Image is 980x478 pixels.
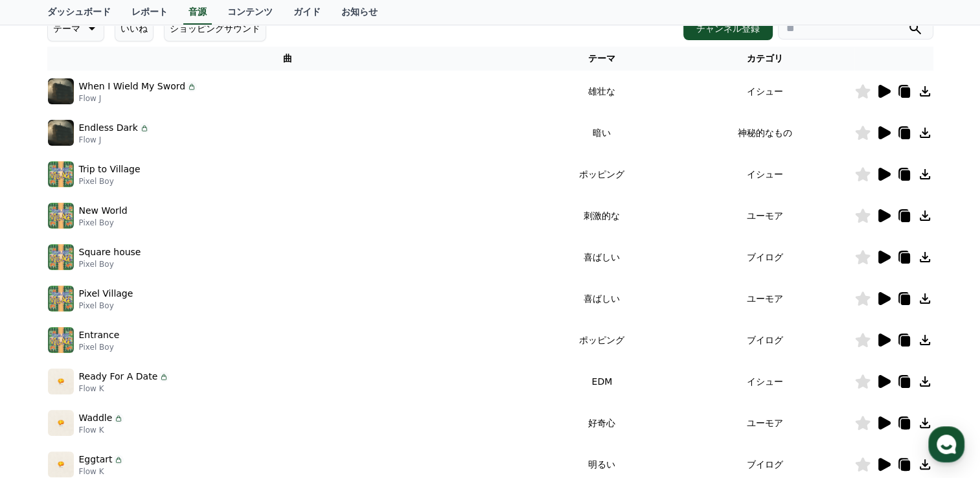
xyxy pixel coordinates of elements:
td: 喜ばしい [527,278,676,319]
p: Pixel Boy [79,218,128,228]
p: Flow J [79,93,198,104]
td: 刺激的な [527,195,676,236]
p: Square house [79,245,141,259]
td: ユーモア [676,195,854,236]
p: Ready For A Date [79,370,158,383]
td: イシュー [676,71,854,112]
p: Entrance [79,328,120,342]
p: New World [79,204,128,218]
td: ブイログ [676,236,854,278]
img: music [48,286,74,312]
img: music [48,451,74,477]
img: music [48,78,74,104]
p: Eggtart [79,453,113,466]
img: music [48,244,74,270]
td: イシュー [676,361,854,402]
p: When I Wield My Sword [79,80,186,93]
p: Pixel Village [79,287,133,301]
p: Pixel Boy [79,301,133,311]
p: Waddle [79,411,113,425]
td: ユーモア [676,278,854,319]
td: 喜ばしい [527,236,676,278]
th: テーマ [527,47,676,71]
span: Messages [108,391,146,401]
p: Pixel Boy [79,342,120,352]
p: Flow J [79,135,150,145]
a: Messages [85,370,167,403]
td: ユーモア [676,402,854,444]
button: テーマ [47,16,104,41]
th: カテゴリ [676,47,854,71]
td: ポッピング [527,319,676,361]
td: イシュー [676,154,854,195]
img: music [48,327,74,353]
td: 雄壮な [527,71,676,112]
img: music [48,120,74,146]
p: Endless Dark [79,121,138,135]
img: music [48,410,74,436]
img: music [48,203,74,229]
td: ポッピング [527,154,676,195]
td: ブイログ [676,319,854,361]
span: Settings [192,390,223,400]
button: いいね [115,16,154,41]
td: 好奇心 [527,402,676,444]
p: Flow K [79,425,124,435]
p: Trip to Village [79,163,141,176]
p: Flow K [79,383,170,394]
td: EDM [527,361,676,402]
img: music [48,369,74,394]
p: Pixel Boy [79,176,141,187]
th: 曲 [47,47,528,71]
td: 神秘的なもの [676,112,854,154]
p: Pixel Boy [79,259,141,269]
p: テーマ [53,19,80,38]
p: Flow K [79,466,124,477]
button: チャンネル登録 [683,17,773,40]
a: Settings [167,370,249,403]
button: ショッピングサウンド [164,16,266,41]
span: Home [33,390,56,400]
a: Home [4,370,85,403]
td: 暗い [527,112,676,154]
img: music [48,161,74,187]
